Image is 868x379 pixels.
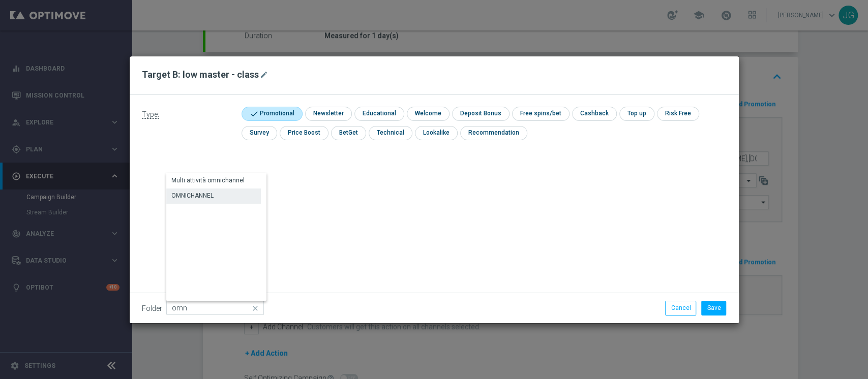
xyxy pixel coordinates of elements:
label: Folder [142,304,162,313]
div: OMNICHANNEL [171,191,214,200]
div: Press SPACE to select this row. [166,188,261,204]
button: Save [701,301,726,315]
div: Multi attività omnichannel [171,176,245,185]
h2: Target B: low master - class [142,69,259,81]
i: mode_edit [260,71,268,79]
i: close [251,301,261,315]
div: Press SPACE to select this row. [166,173,261,188]
span: Type: [142,110,159,119]
button: Cancel [665,301,696,315]
button: mode_edit [259,69,272,81]
input: Quick find [166,301,264,315]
